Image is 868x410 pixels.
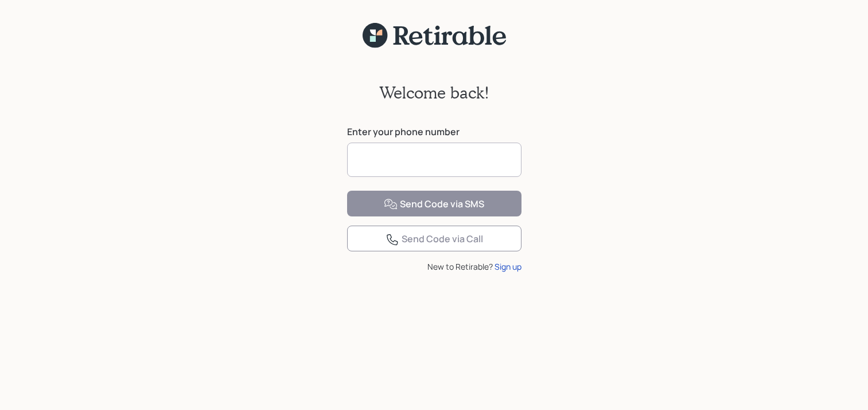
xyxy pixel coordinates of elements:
div: Send Code via SMS [384,198,484,211]
div: New to Retirable? [347,261,521,273]
button: Send Code via SMS [347,191,521,216]
button: Send Code via Call [347,226,521,251]
h2: Welcome back! [379,83,489,102]
label: Enter your phone number [347,125,521,138]
div: Sign up [495,261,521,273]
div: Send Code via Call [386,232,483,246]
